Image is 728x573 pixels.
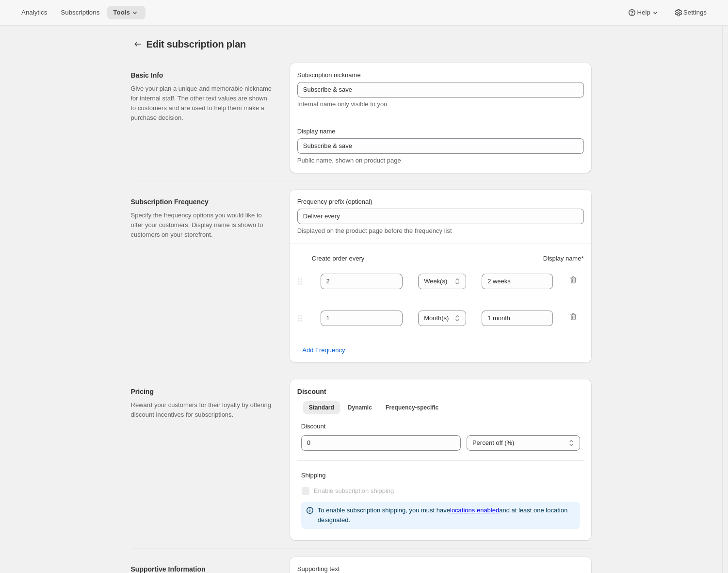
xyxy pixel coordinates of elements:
span: Create order every [312,254,364,263]
span: Display name [297,128,336,135]
span: Enable subscription shipping [314,487,394,494]
span: Internal name only visible to you [297,100,388,108]
a: locations enabled [450,507,499,514]
input: Subscribe & Save [297,82,584,98]
input: 10 [301,435,446,451]
p: Discount [301,422,580,431]
h2: Subscription Frequency [131,197,274,207]
p: Shipping [301,471,580,480]
span: Subscriptions [61,9,99,16]
span: Standard [309,404,334,411]
h2: Discount [297,387,584,396]
span: Public name, shown on product page [297,157,401,164]
span: Settings [683,9,707,16]
button: Subscriptions [55,6,105,19]
input: 1 month [482,311,553,326]
p: Give your plan a unique and memorable nickname for internal staff. The other text values are show... [131,84,274,123]
span: Subscription nickname [297,71,361,79]
button: Settings [668,6,712,19]
button: Tools [107,6,146,19]
input: Subscribe & Save [297,138,584,154]
span: Tools [113,9,130,16]
span: Display name * [543,254,584,263]
p: Reward your customers for their loyalty by offering discount incentives for subscriptions. [131,400,274,420]
span: Displayed on the product page before the frequency list [297,227,452,234]
span: Frequency-specific [386,404,438,411]
span: Supporting text [297,565,340,573]
h2: Pricing [131,387,274,396]
button: Subscription plans [131,37,145,51]
span: Dynamic [348,404,372,411]
p: Specify the frequency options you would like to offer your customers. Display name is shown to cu... [131,211,274,240]
input: 1 month [482,274,553,289]
span: Analytics [21,9,47,16]
button: Help [621,6,665,19]
button: + Add Frequency [291,343,351,358]
span: Edit subscription plan [146,39,246,49]
button: Analytics [16,6,53,19]
span: + Add Frequency [297,345,345,355]
span: Help [637,9,650,16]
input: Deliver every [297,209,584,224]
span: Frequency prefix (optional) [297,198,372,205]
h2: Basic Info [131,70,274,80]
p: To enable subscription shipping, you must have and at least one location designated. [318,506,576,525]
